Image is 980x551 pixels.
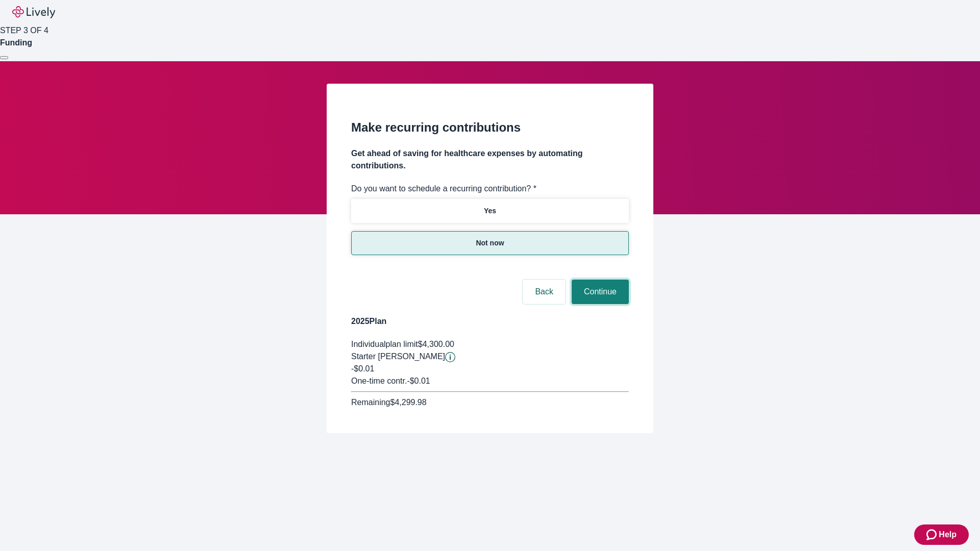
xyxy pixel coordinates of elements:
[484,206,496,216] p: Yes
[351,340,418,348] span: Individual plan limit
[351,183,536,195] label: Do you want to schedule a recurring contribution? *
[914,524,969,545] button: Zendesk support iconHelp
[351,147,629,172] h4: Get ahead of saving for healthcare expenses by automating contributions.
[12,6,55,18] img: Lively
[351,199,629,223] button: Yes
[351,352,445,361] span: Starter [PERSON_NAME]
[407,377,430,385] span: - $0.01
[572,280,629,304] button: Continue
[351,315,629,328] h4: 2025 Plan
[445,352,455,362] svg: Starter penny details
[351,231,629,255] button: Not now
[390,398,426,407] span: $4,299.98
[445,352,455,362] button: Lively will contribute $0.01 to establish your account
[476,238,504,248] p: Not now
[351,398,390,407] span: Remaining
[351,377,407,385] span: One-time contr.
[523,280,566,304] button: Back
[418,340,454,348] span: $4,300.00
[939,529,957,541] span: Help
[351,364,374,373] span: -$0.01
[926,529,939,541] svg: Zendesk support icon
[351,118,629,137] h2: Make recurring contributions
